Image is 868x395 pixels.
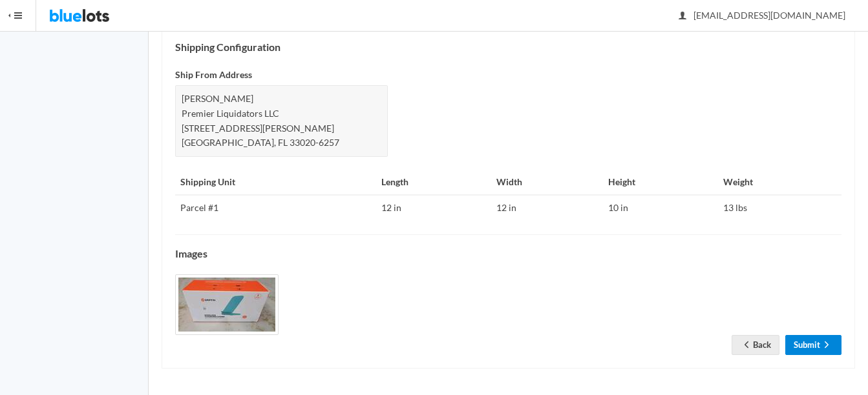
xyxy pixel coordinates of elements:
[491,195,602,221] td: 12 in
[175,68,252,83] label: Ship From Address
[679,10,845,21] span: [EMAIL_ADDRESS][DOMAIN_NAME]
[175,41,842,53] h4: Shipping Configuration
[175,195,376,221] td: Parcel #1
[175,248,842,259] h4: Images
[718,170,842,196] th: Weight
[785,335,842,355] a: Submitarrow forward
[740,339,753,352] ion-icon: arrow back
[603,170,719,196] th: Height
[175,170,376,196] th: Shipping Unit
[718,195,842,221] td: 13 lbs
[820,339,833,352] ion-icon: arrow forward
[376,170,492,196] th: Length
[676,10,689,23] ion-icon: person
[603,195,719,221] td: 10 in
[175,85,388,156] div: [PERSON_NAME] Premier Liquidators LLC [STREET_ADDRESS][PERSON_NAME] [GEOGRAPHIC_DATA], FL 33020-6257
[376,195,492,221] td: 12 in
[491,170,602,196] th: Width
[175,274,279,335] img: c6371993-75aa-4fb7-bc7d-fb42cc5c6fec-1758735367.jpg
[732,335,779,355] a: arrow backBack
